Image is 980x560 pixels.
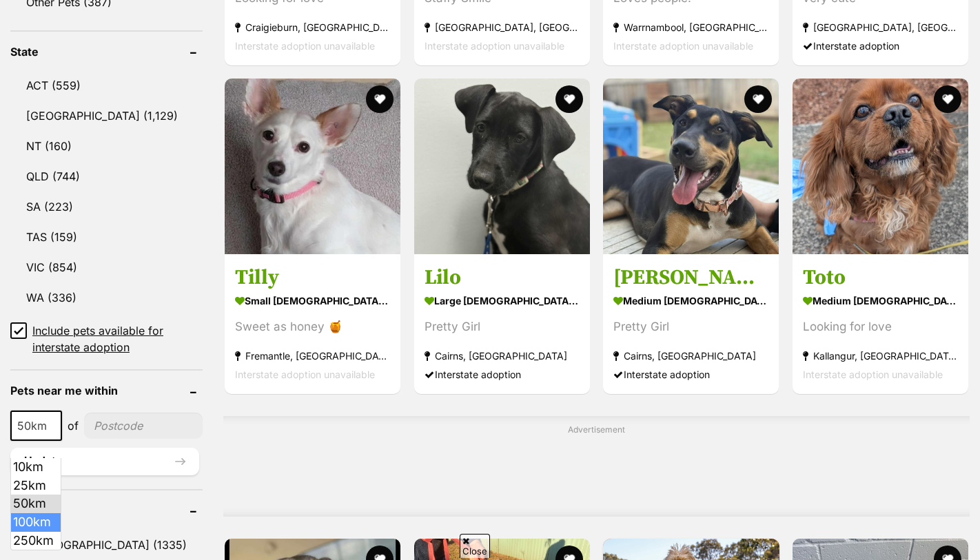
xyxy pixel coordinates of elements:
h3: Toto [803,265,958,291]
a: SA (223) [10,192,203,221]
div: Advertisement [223,416,970,517]
a: [DEMOGRAPHIC_DATA] (1335) [10,530,203,559]
a: Tilly small [DEMOGRAPHIC_DATA] Dog Sweet as honey 🍯 Fremantle, [GEOGRAPHIC_DATA] Interstate adopt... [225,254,400,394]
strong: Kallangur, [GEOGRAPHIC_DATA] [803,346,958,365]
span: Close [460,534,490,558]
a: QLD (744) [10,162,203,191]
strong: Warrnambool, [GEOGRAPHIC_DATA] [613,18,768,37]
span: Include pets available for interstate adoption [32,322,203,355]
strong: Craigieburn, [GEOGRAPHIC_DATA] [235,18,390,37]
div: Interstate adoption [613,365,768,384]
header: Pets near me within [10,384,203,397]
span: 50km [10,411,62,441]
button: favourite [934,85,961,113]
strong: medium [DEMOGRAPHIC_DATA] Dog [613,291,768,311]
a: NT (160) [10,132,203,160]
li: 250km [11,532,61,550]
header: Gender [10,504,203,517]
a: VIC (854) [10,253,203,282]
img: Lilo - Irish Wolfhound Dog [414,79,590,254]
h3: [PERSON_NAME] [613,265,768,291]
button: favourite [555,85,583,113]
div: Interstate adoption [425,365,580,384]
div: Looking for love [803,318,958,336]
div: Pretty Girl [425,318,580,336]
span: of [68,417,79,434]
button: favourite [745,85,773,113]
h3: Lilo [425,265,580,291]
span: Interstate adoption unavailable [803,369,943,380]
strong: large [DEMOGRAPHIC_DATA] Dog [425,291,580,311]
a: TAS (159) [10,222,203,251]
span: Interstate adoption unavailable [235,40,375,52]
a: Toto medium [DEMOGRAPHIC_DATA] Dog Looking for love Kallangur, [GEOGRAPHIC_DATA] Interstate adopt... [793,254,968,394]
strong: Fremantle, [GEOGRAPHIC_DATA] [235,346,390,365]
li: 100km [11,513,61,532]
strong: small [DEMOGRAPHIC_DATA] Dog [235,291,390,311]
div: Interstate adoption [803,37,958,55]
h3: Tilly [235,265,390,291]
div: Sweet as honey 🍯 [235,318,390,336]
header: State [10,45,203,58]
strong: Cairns, [GEOGRAPHIC_DATA] [425,346,580,365]
input: postcode [84,413,203,439]
span: Interstate adoption unavailable [613,40,753,52]
li: 25km [11,477,61,495]
span: Interstate adoption unavailable [425,40,564,52]
a: Include pets available for interstate adoption [10,322,203,355]
span: Interstate adoption unavailable [235,369,375,380]
a: WA (336) [10,283,203,312]
strong: [GEOGRAPHIC_DATA], [GEOGRAPHIC_DATA] [803,18,958,37]
div: Pretty Girl [613,318,768,336]
a: Lilo large [DEMOGRAPHIC_DATA] Dog Pretty Girl Cairns, [GEOGRAPHIC_DATA] Interstate adoption [414,254,590,394]
a: ACT (559) [10,71,203,100]
strong: medium [DEMOGRAPHIC_DATA] Dog [803,291,958,311]
img: Tilly - Jack Russell Terrier x Chihuahua Dog [225,79,400,254]
button: Update [10,448,199,475]
strong: Cairns, [GEOGRAPHIC_DATA] [613,346,768,365]
a: [PERSON_NAME] medium [DEMOGRAPHIC_DATA] Dog Pretty Girl Cairns, [GEOGRAPHIC_DATA] Interstate adop... [603,254,779,394]
li: 10km [11,458,61,477]
span: 50km [12,416,61,435]
img: Nyree - Catahoula Leopard Dog [603,79,779,254]
button: favourite [367,85,394,113]
a: [GEOGRAPHIC_DATA] (1,129) [10,101,203,130]
li: 50km [11,495,61,513]
strong: [GEOGRAPHIC_DATA], [GEOGRAPHIC_DATA] [425,18,580,37]
img: Toto - Cavalier King Charles Spaniel Dog [793,79,968,254]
